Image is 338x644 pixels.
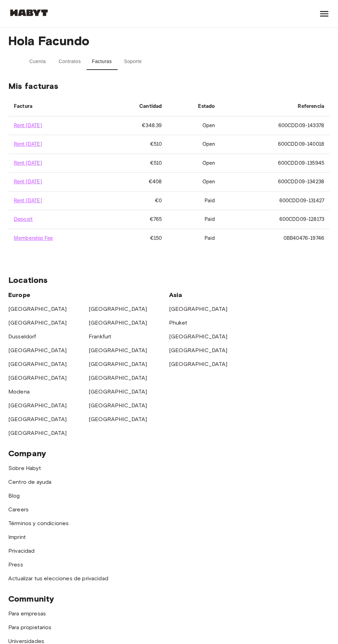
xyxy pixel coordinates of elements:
a: Modena [8,388,30,395]
span: Hola Facundo [8,33,330,48]
td: Paid [167,229,220,247]
span: Asia [169,291,182,299]
td: €408 [103,173,167,191]
td: €510 [103,154,167,173]
td: 600CDD09-128173 [220,210,330,229]
a: [GEOGRAPHIC_DATA] [89,388,147,395]
a: Privacidad [8,548,35,554]
a: Rent [DATE] [14,160,42,166]
a: Rent [DATE] [14,178,42,185]
a: Para empresas [8,610,46,617]
a: Términos y condiciones [8,520,69,527]
a: [GEOGRAPHIC_DATA] [169,306,228,312]
a: Actualizar tus elecciones de privacidad [8,575,108,582]
a: Blog [8,492,20,499]
button: Facturas [86,53,117,70]
a: [GEOGRAPHIC_DATA] [8,361,67,367]
th: Factura [8,97,103,116]
a: Imprint [8,534,26,540]
a: [GEOGRAPHIC_DATA] [8,306,67,312]
a: Deposit [14,216,33,223]
a: Para propietarios [8,624,52,631]
a: [GEOGRAPHIC_DATA] [8,375,67,381]
table: invoices table [8,97,330,247]
a: [GEOGRAPHIC_DATA] [89,361,147,367]
a: [GEOGRAPHIC_DATA] [169,333,228,340]
a: Rent [DATE] [14,197,42,204]
span: Locations [8,275,48,285]
a: Centro de ayuda [8,479,51,485]
button: Soporte [117,53,148,70]
td: Open [167,135,220,154]
td: 600CDD09-140018 [220,135,330,154]
td: €765 [103,210,167,229]
button: Contratos [53,53,86,70]
td: Paid [167,210,220,229]
a: [GEOGRAPHIC_DATA] [8,347,67,354]
img: Habyt [8,9,50,16]
th: Estado [167,97,220,116]
a: Dusseldorf [8,333,36,340]
a: Sobre Habyt [8,465,41,471]
a: [GEOGRAPHIC_DATA] [169,347,228,354]
td: 600CDD09-134238 [220,173,330,191]
a: [GEOGRAPHIC_DATA] [8,430,67,436]
span: Company [8,448,46,458]
a: Careers [8,506,29,513]
td: €348.39 [103,116,167,135]
td: Open [167,154,220,173]
td: 600CDD09-131427 [220,192,330,210]
span: Europe [8,291,30,299]
th: Referencia [220,97,330,116]
td: 0BB40476-19746 [220,229,330,247]
a: [GEOGRAPHIC_DATA] [89,402,147,409]
a: [GEOGRAPHIC_DATA] [8,402,67,409]
a: [GEOGRAPHIC_DATA] [89,319,147,326]
a: [GEOGRAPHIC_DATA] [89,375,147,381]
td: 600CDD09-135945 [220,154,330,173]
td: €510 [103,135,167,154]
td: Paid [167,192,220,210]
a: [GEOGRAPHIC_DATA] [89,347,147,354]
a: [GEOGRAPHIC_DATA] [89,416,147,422]
a: Rent [DATE] [14,122,42,129]
td: €0 [103,192,167,210]
a: [GEOGRAPHIC_DATA] [89,306,147,312]
a: [GEOGRAPHIC_DATA] [169,361,228,367]
td: Open [167,173,220,191]
a: Phuket [169,319,187,326]
td: Open [167,116,220,135]
th: Cantidad [103,97,167,116]
button: Cuenta [22,53,53,70]
span: Mis facturas [8,81,330,91]
a: Membership Fee [14,235,53,242]
a: Frankfurt [89,333,111,340]
a: Press [8,561,23,568]
span: Community [8,594,54,604]
td: €150 [103,229,167,247]
a: Rent [DATE] [14,141,42,147]
a: [GEOGRAPHIC_DATA] [8,416,67,422]
a: [GEOGRAPHIC_DATA] [8,319,67,326]
td: 600CDD09-143378 [220,116,330,135]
